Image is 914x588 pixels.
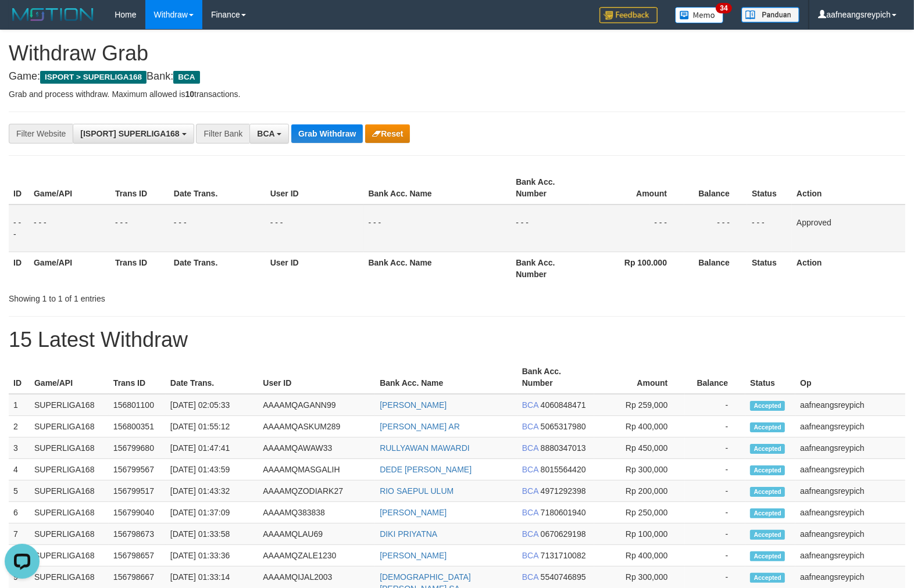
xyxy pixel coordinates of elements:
[30,394,109,416] td: SUPERLIGA168
[109,394,166,416] td: 156801100
[522,572,538,582] span: BCA
[166,524,259,545] td: [DATE] 01:33:58
[166,481,259,502] td: [DATE] 01:43:32
[594,481,685,502] td: Rp 200,000
[166,416,259,438] td: [DATE] 01:55:12
[517,361,594,394] th: Bank Acc. Number
[594,416,685,438] td: Rp 400,000
[30,481,109,502] td: SUPERLIGA168
[9,481,30,502] td: 5
[522,400,538,410] span: BCA
[166,394,259,416] td: [DATE] 02:05:33
[166,545,259,567] td: [DATE] 01:33:36
[594,394,685,416] td: Rp 259,000
[9,361,30,394] th: ID
[266,252,364,285] th: User ID
[685,545,745,567] td: -
[9,438,30,459] td: 3
[9,252,29,285] th: ID
[109,361,166,394] th: Trans ID
[380,551,447,560] a: [PERSON_NAME]
[750,551,785,561] span: Accepted
[716,3,731,13] span: 34
[266,171,364,205] th: User ID
[522,443,538,453] span: BCA
[795,361,905,394] th: Op
[750,573,785,583] span: Accepted
[511,252,590,285] th: Bank Acc. Number
[741,7,799,23] img: panduan.png
[169,205,266,252] td: - - -
[258,394,375,416] td: AAAAMQAGANN99
[684,205,747,252] td: - - -
[258,545,375,567] td: AAAAMQZALE1230
[685,502,745,524] td: -
[9,205,29,252] td: - - -
[29,252,110,285] th: Game/API
[750,508,785,518] span: Accepted
[590,205,684,252] td: - - -
[594,545,685,567] td: Rp 400,000
[9,524,30,545] td: 7
[30,502,109,524] td: SUPERLIGA168
[166,502,259,524] td: [DATE] 01:37:09
[747,171,792,205] th: Status
[109,438,166,459] td: 156799680
[258,416,375,438] td: AAAAMQASKUM289
[364,252,512,285] th: Bank Acc. Name
[590,171,684,205] th: Amount
[257,129,274,138] span: BCA
[5,5,40,40] button: Open LiveChat chat widget
[685,394,745,416] td: -
[365,124,410,143] button: Reset
[375,361,517,394] th: Bank Acc. Name
[73,124,194,144] button: [ISPORT] SUPERLIGA168
[511,171,590,205] th: Bank Acc. Number
[750,487,785,497] span: Accepted
[522,465,538,474] span: BCA
[9,502,30,524] td: 6
[685,524,745,545] td: -
[110,252,169,285] th: Trans ID
[30,438,109,459] td: SUPERLIGA168
[196,124,249,144] div: Filter Bank
[258,361,375,394] th: User ID
[541,465,586,474] span: Copy 8015564420 to clipboard
[795,502,905,524] td: aafneangsreypich
[747,205,792,252] td: - - -
[380,465,472,474] a: DEDE [PERSON_NAME]
[750,401,785,411] span: Accepted
[110,171,169,205] th: Trans ID
[792,252,905,285] th: Action
[173,71,199,84] span: BCA
[541,551,586,560] span: Copy 7131710082 to clipboard
[9,459,30,481] td: 4
[750,465,785,475] span: Accepted
[380,400,447,410] a: [PERSON_NAME]
[541,443,586,453] span: Copy 8880347013 to clipboard
[258,481,375,502] td: AAAAMQZODIARK27
[541,529,586,539] span: Copy 0670629198 to clipboard
[166,438,259,459] td: [DATE] 01:47:41
[685,416,745,438] td: -
[9,71,905,83] h4: Game: Bank:
[594,438,685,459] td: Rp 450,000
[258,502,375,524] td: AAAAMQ383838
[80,129,179,138] span: [ISPORT] SUPERLIGA168
[594,459,685,481] td: Rp 300,000
[750,444,785,454] span: Accepted
[541,422,586,431] span: Copy 5065317980 to clipboard
[364,205,512,252] td: - - -
[599,7,658,23] img: Feedback.jpg
[795,394,905,416] td: aafneangsreypich
[166,459,259,481] td: [DATE] 01:43:59
[266,205,364,252] td: - - -
[110,205,169,252] td: - - -
[522,486,538,496] span: BCA
[747,252,792,285] th: Status
[795,545,905,567] td: aafneangsreypich
[745,361,795,394] th: Status
[249,124,289,144] button: BCA
[685,438,745,459] td: -
[30,416,109,438] td: SUPERLIGA168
